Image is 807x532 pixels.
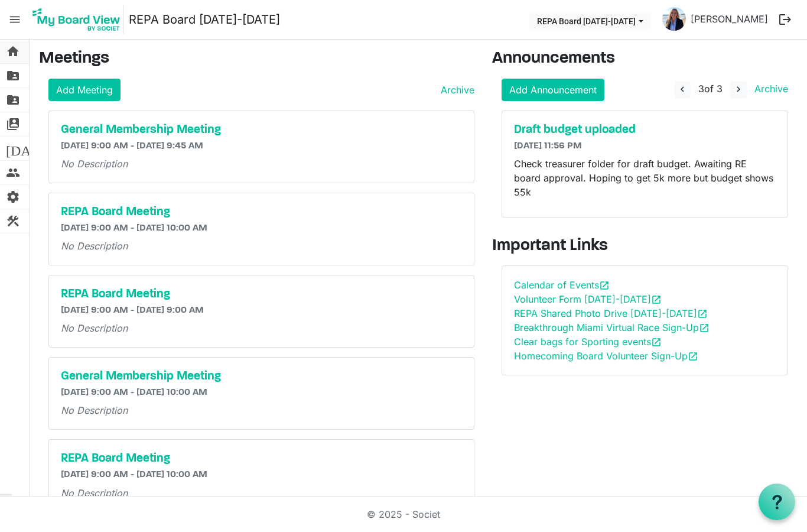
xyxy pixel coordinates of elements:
a: Archive [750,83,788,95]
p: No Description [61,157,462,171]
a: General Membership Meeting [61,369,462,384]
a: My Board View Logo [29,5,129,34]
span: switch_account [6,112,20,136]
h6: [DATE] 9:00 AM - [DATE] 10:00 AM [61,387,462,398]
p: Check treasurer folder for draft budget. Awaiting RE board approval. Hoping to get 5k more but bu... [514,157,776,199]
h3: Announcements [492,49,798,69]
span: [DATE] 11:56 PM [514,141,582,151]
span: people [6,161,20,184]
a: General Membership Meeting [61,123,462,137]
a: REPA Board Meeting [61,205,462,219]
span: of 3 [698,83,723,95]
h6: [DATE] 9:00 AM - [DATE] 9:45 AM [61,141,462,152]
span: open_in_new [651,337,662,348]
h3: Meetings [39,49,474,69]
span: open_in_new [699,323,710,333]
img: My Board View Logo [29,5,124,34]
span: open_in_new [697,309,708,319]
img: GVxojR11xs49XgbNM-sLDDWjHKO122yGBxu-5YQX9yr1ADdzlG6A4r0x0F6G_grEQxj0HNV2lcBeFAaywZ0f2A_thumb.png [662,7,686,31]
a: Archive [436,83,474,97]
span: home [6,40,20,63]
button: navigate_next [730,81,747,99]
a: REPA Shared Photo Drive [DATE]-[DATE]open_in_new [514,307,708,319]
span: open_in_new [599,280,610,291]
h6: [DATE] 9:00 AM - [DATE] 9:00 AM [61,305,462,316]
p: No Description [61,403,462,417]
span: folder_shared [6,88,20,112]
p: No Description [61,486,462,500]
button: logout [773,7,798,32]
h3: Important Links [492,236,798,257]
a: © 2025 - Societ [367,508,440,520]
span: 3 [698,83,704,95]
span: folder_shared [6,64,20,87]
button: REPA Board 2025-2026 dropdownbutton [529,12,651,29]
span: navigate_next [733,84,744,95]
span: construction [6,209,20,233]
span: open_in_new [651,294,662,305]
p: No Description [61,239,462,253]
h6: [DATE] 9:00 AM - [DATE] 10:00 AM [61,223,462,234]
a: Add Announcement [502,79,604,101]
a: Draft budget uploaded [514,123,776,137]
a: Homecoming Board Volunteer Sign-Upopen_in_new [514,350,698,362]
a: Calendar of Eventsopen_in_new [514,279,610,291]
a: REPA Board [DATE]-[DATE] [129,8,280,31]
span: navigate_before [677,84,688,95]
p: No Description [61,321,462,335]
span: open_in_new [688,351,698,362]
h6: [DATE] 9:00 AM - [DATE] 10:00 AM [61,469,462,481]
button: navigate_before [674,81,691,99]
a: [PERSON_NAME] [686,7,773,31]
span: [DATE] [6,137,51,160]
a: REPA Board Meeting [61,287,462,301]
span: settings [6,185,20,209]
a: REPA Board Meeting [61,452,462,466]
a: Volunteer Form [DATE]-[DATE]open_in_new [514,293,662,305]
span: menu [4,8,26,31]
a: Clear bags for Sporting eventsopen_in_new [514,336,662,348]
a: Breakthrough Miami Virtual Race Sign-Upopen_in_new [514,322,710,333]
a: Add Meeting [48,79,121,101]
